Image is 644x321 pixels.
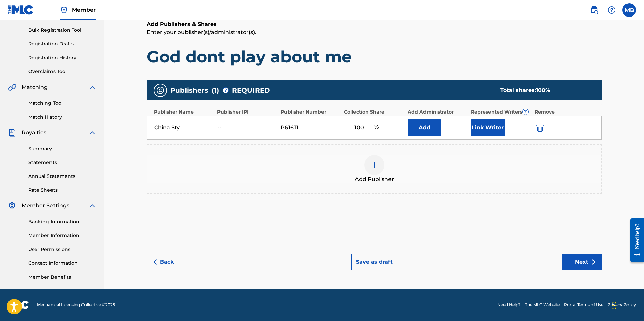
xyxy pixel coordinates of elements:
a: Member Information [28,232,96,239]
img: MLC Logo [8,5,34,15]
img: 7ee5dd4eb1f8a8e3ef2f.svg [152,258,160,266]
a: The MLC Website [525,302,560,308]
iframe: Resource Center [625,213,644,267]
h6: Add Publishers & Shares [147,20,602,28]
button: Back [147,254,187,270]
img: search [590,6,598,14]
img: publishers [156,86,164,94]
img: add [370,161,378,169]
button: Next [562,254,602,270]
span: REQUIRED [232,85,270,95]
a: Registration Drafts [28,40,96,47]
span: Member Settings [22,202,69,210]
a: Annual Statements [28,173,96,180]
img: logo [8,301,29,309]
span: Royalties [22,129,46,137]
a: Portal Terms of Use [564,302,603,308]
span: ( 1 ) [212,85,219,95]
div: Help [605,3,618,17]
a: Need Help? [497,302,521,308]
img: help [608,6,616,14]
img: expand [88,83,96,91]
img: f7272a7cc735f4ea7f67.svg [588,258,597,266]
a: Summary [28,145,96,152]
img: 12a2ab48e56ec057fbd8.svg [536,124,544,132]
img: Royalties [8,129,16,137]
a: Registration History [28,54,96,61]
span: Member [72,6,96,14]
a: Banking Information [28,218,96,225]
a: Match History [28,114,96,121]
div: Remove [535,108,595,116]
img: expand [88,202,96,210]
span: Mechanical Licensing Collective © 2025 [37,302,115,308]
a: Public Search [587,3,601,17]
span: Matching [22,83,48,91]
iframe: Chat Widget [610,289,644,321]
div: User Menu [622,3,636,17]
a: Member Benefits [28,274,96,281]
a: Statements [28,159,96,166]
img: Matching [8,83,16,91]
button: Add [408,119,441,136]
span: 100 % [536,87,550,93]
div: Add Administrator [408,108,468,116]
img: Member Settings [8,202,16,210]
a: Overclaims Tool [28,68,96,75]
a: Contact Information [28,260,96,267]
span: Publishers [170,85,208,95]
span: ? [223,88,228,93]
span: ? [523,109,528,115]
p: Enter your publisher(s)/administrator(s). [147,28,602,36]
div: Publisher IPI [217,108,277,116]
div: Collection Share [344,108,404,116]
a: Matching Tool [28,100,96,107]
a: Privacy Policy [607,302,636,308]
button: Link Writer [471,119,505,136]
img: expand [88,129,96,137]
div: Drag [612,295,616,316]
div: Represented Writers [471,108,531,116]
a: Bulk Registration Tool [28,27,96,34]
h1: God dont play about me [147,46,602,67]
a: Rate Sheets [28,187,96,194]
span: Add Publisher [355,175,394,183]
span: % [374,123,380,132]
img: Top Rightsholder [60,6,68,14]
div: Total shares: [500,86,588,94]
a: User Permissions [28,246,96,253]
div: Publisher Number [281,108,341,116]
button: Save as draft [351,254,397,270]
div: Publisher Name [154,108,214,116]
